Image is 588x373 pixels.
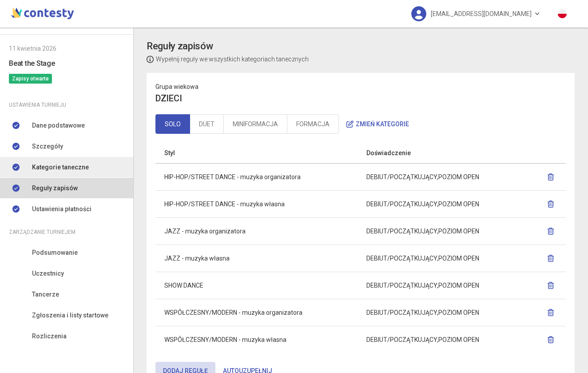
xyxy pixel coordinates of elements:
[366,336,438,343] span: DEBIUT/POCZĄTKUJĄCY
[147,39,575,64] app-title: settings-submission-rules.title
[366,255,438,262] span: DEBIUT/POCZĄTKUJĄCY
[190,114,224,134] a: DUET
[155,143,358,164] th: Styl
[32,310,108,320] span: Zgłoszenia i listy startowe
[155,272,358,299] td: SHOW DANCE
[147,39,309,54] h3: Reguły zapisów
[287,114,339,134] a: FORMACJA
[155,299,358,326] td: WSPÓŁCZESNY/MODERN - muzyka organizatora
[155,245,358,272] td: JAZZ - muzyka własna
[9,100,124,110] div: Ustawienia turnieju
[155,217,358,245] td: JAZZ - muzyka organizatora
[155,190,358,217] td: HIP-HOP/STREET DANCE - muzyka własna
[438,228,479,235] span: POZIOM OPEN
[438,255,479,262] span: POZIOM OPEN
[358,143,527,164] th: Doświadczenie
[32,141,63,151] span: Szczegóły
[438,309,479,316] span: POZIOM OPEN
[32,162,89,172] span: Kategorie taneczne
[366,309,438,316] span: DEBIUT/POCZĄTKUJĄCY
[147,56,154,63] img: info-dark
[438,336,479,343] span: POZIOM OPEN
[155,114,190,134] a: SOLO
[32,289,59,299] span: Tancerze
[155,326,358,353] td: WSPÓŁCZESNY/MODERN - muzyka własna
[339,115,417,133] button: Zmień kategorie
[32,204,91,214] span: Ustawienia płatności
[438,201,479,208] span: POZIOM OPEN
[431,4,532,23] span: [EMAIL_ADDRESS][DOMAIN_NAME]
[366,228,438,235] span: DEBIUT/POCZĄTKUJĄCY
[32,269,64,278] span: Uczestnicy
[9,58,124,69] h6: Beat the Stage
[147,54,309,64] p: Wypełnij reguły we wszystkich kategoriach tanecznych
[223,114,287,134] a: MINIFORMACJA
[438,173,479,180] span: POZIOM OPEN
[155,92,566,105] h4: DZIECI
[32,331,67,341] span: Rozliczenia
[438,282,479,289] span: POZIOM OPEN
[9,74,52,84] span: Zapisy otwarte
[366,201,438,208] span: DEBIUT/POCZĄTKUJĄCY
[366,282,438,289] span: DEBIUT/POCZĄTKUJĄCY
[32,248,78,257] span: Podsumowanie
[32,120,85,130] span: Dane podstawowe
[155,82,566,92] p: Grupa wiekowa
[9,227,75,237] span: Zarządzanie turniejem
[9,44,124,53] div: 11 kwietnia 2026
[366,173,438,180] span: DEBIUT/POCZĄTKUJĄCY
[155,163,358,190] td: HIP-HOP/STREET DANCE - muzyka organizatora
[32,183,78,193] span: Reguły zapisów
